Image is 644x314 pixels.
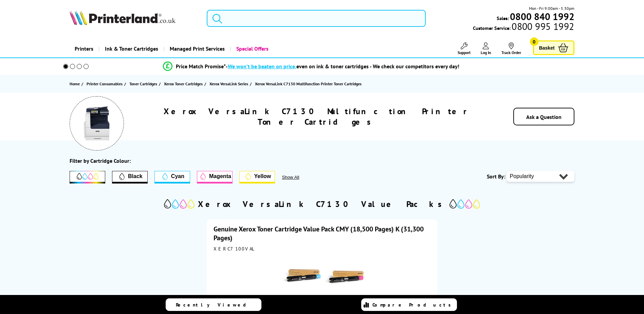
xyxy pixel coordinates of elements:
span: Xerox Toner Cartridges [164,80,203,87]
button: Show All [282,175,317,180]
button: Magenta [197,171,233,184]
a: Printerland Logo [70,10,198,27]
span: 0800 995 1992 [511,23,574,30]
span: We won’t be beaten on price, [228,63,296,70]
div: XERC7100VAL [214,246,430,252]
span: Compare Products [372,302,455,308]
span: Log In [481,50,491,55]
a: Track Order [501,42,521,55]
button: Cyan [154,171,190,184]
span: 0 [530,37,538,46]
a: Printer Consumables [87,80,124,87]
a: Toner Cartridges [129,80,159,87]
a: Ink & Toner Cartridges [98,40,163,57]
span: Black [128,173,143,179]
span: Cyan [171,173,184,179]
b: 0800 840 1992 [510,10,574,23]
a: Support [458,42,471,55]
span: Toner Cartridges [129,80,157,87]
a: Managed Print Services [163,40,230,57]
img: Printerland Logo [70,10,176,25]
span: Printer Consumables [87,80,123,87]
a: Xerox VersaLink Series [209,80,250,87]
span: Recently Viewed [176,302,253,308]
li: modal_Promise [54,60,569,72]
span: Sort By: [487,173,505,180]
span: Customer Service: [473,23,574,31]
a: Log In [481,42,491,55]
div: Filter by Cartridge Colour: [70,157,131,164]
span: Support [458,50,471,55]
span: Yellow [254,173,271,179]
a: Xerox Toner Cartridges [164,80,204,87]
a: Printers [70,40,98,57]
a: Home [70,80,81,87]
span: Magenta [209,173,231,179]
span: Ink & Toner Cartridges [105,40,158,57]
div: - even on ink & toner cartridges - We check our competitors every day! [226,63,459,70]
a: Special Offers [230,40,274,57]
button: Filter by Black [112,171,148,184]
a: Recently Viewed [166,298,261,311]
h2: Xerox VersaLink C7130 Value Packs [198,199,446,209]
span: Price Match Promise* [176,63,226,70]
span: Xerox VersaLink C7130 Multifunction Printer Toner Cartridges [255,81,362,86]
button: Yellow [239,171,275,184]
a: Ask a Question [526,114,562,120]
span: Basket [539,43,555,52]
span: Sales: [497,15,509,21]
a: Genuine Xerox Toner Cartridge Value Pack CMY (18,500 Pages) K (31,300 Pages) [214,225,424,242]
a: Basket 0 [533,40,574,55]
span: Xerox VersaLink Series [209,80,248,87]
a: Compare Products [361,298,457,311]
span: Mon - Fri 9:00am - 5:30pm [529,5,574,12]
a: 0800 840 1992 [509,13,574,20]
h1: Xerox VersaLink C7130 Multifunction Printer Toner Cartridges [145,106,488,127]
img: Xerox VersaLink C7130 Multifunction Printer Toner Cartridges [80,106,114,140]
